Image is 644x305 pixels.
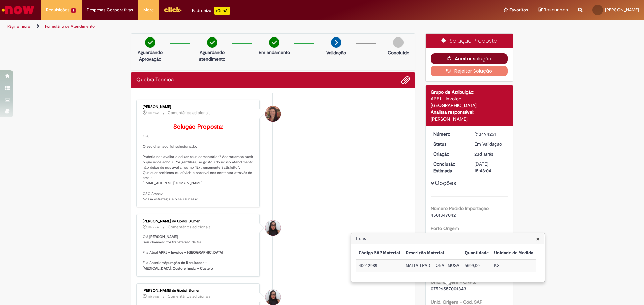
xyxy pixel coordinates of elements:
[265,220,281,236] div: Maisa Franco De Godoi Blumer
[145,37,155,48] img: check-circle-green.png
[431,286,466,292] span: 07526557001343
[431,205,489,211] b: Número Pedido Importação
[265,106,281,122] div: Selma Rosa Resende Marques
[136,77,174,83] h2: Quebra Técnica Histórico de tíquete
[71,8,76,13] span: 2
[149,234,178,239] b: [PERSON_NAME]
[159,250,223,255] b: APFJ - Invoice - [GEOGRAPHIC_DATA]
[474,151,505,157] div: 08/09/2025 11:25:04
[605,7,639,13] span: [PERSON_NAME]
[474,131,505,137] div: R13494251
[474,151,493,157] span: 23d atrás
[45,24,95,29] a: Formulário de Atendimento
[214,7,230,15] p: +GenAi
[431,95,508,109] div: APFJ - Invoice - [GEOGRAPHIC_DATA]
[431,232,475,245] span: Porto de Cabedelo - 08.492.211/0001-09
[431,116,508,122] div: [PERSON_NAME]
[173,123,223,131] b: Solução Proposta:
[143,105,254,109] div: [PERSON_NAME]
[148,295,159,299] span: 18h atrás
[388,49,409,56] p: Concluído
[462,247,491,259] th: Quantidade
[431,109,508,116] div: Analista responsável:
[491,247,536,259] th: Unidade de Medida
[326,49,346,56] p: Validação
[596,8,600,12] span: LL
[544,7,568,13] span: Rascunhos
[143,234,254,271] p: Olá, , Seu chamado foi transferido de fila. Fila Atual: Fila Anterior:
[428,161,470,174] dt: Conclusão Estimada
[538,7,568,13] a: Rascunhos
[428,151,470,157] dt: Criação
[356,259,403,272] td: Código SAP Material: 40012989
[431,66,508,76] button: Rejeitar Solução
[148,225,159,229] time: 30/09/2025 17:09:08
[134,49,166,62] p: Aguardando Aprovação
[148,225,159,229] span: 18h atrás
[474,161,505,174] div: [DATE] 15:48:04
[168,224,211,230] small: Comentários adicionais
[462,259,491,272] td: Quantidade: 5699,00
[356,247,403,259] th: Código SAP Material
[431,212,456,218] span: 4501347042
[393,37,404,48] img: img-circle-grey.png
[143,289,254,293] div: [PERSON_NAME] de Godoi Blumer
[164,5,182,15] img: click_logo_yellow_360x200.png
[168,110,211,116] small: Comentários adicionais
[331,37,341,48] img: arrow-next.png
[428,131,470,137] dt: Número
[7,24,31,29] a: Página inicial
[536,235,540,242] button: Close
[5,20,424,33] ul: Trilhas de página
[403,259,462,272] td: Descrição Material: MALTA TRADITIONAL MUSA
[428,141,470,147] dt: Status
[431,225,459,231] b: Porto Origem
[168,294,211,299] small: Comentários adicionais
[269,37,279,48] img: check-circle-green.png
[148,295,159,299] time: 30/09/2025 17:08:55
[431,279,476,285] b: Unid. Origem - CNPJ:
[403,247,462,259] th: Descrição Material
[143,7,154,13] span: More
[143,260,213,271] b: Apuração de Resultados - [MEDICAL_DATA], Custo e Imob. - Custeio
[265,290,281,305] div: Maisa Franco De Godoi Blumer
[148,111,159,115] span: 17h atrás
[259,49,290,56] p: Em andamento
[207,37,217,48] img: check-circle-green.png
[196,49,228,62] p: Aguardando atendimento
[148,111,159,115] time: 30/09/2025 17:32:09
[536,234,540,243] span: ×
[431,53,508,64] button: Aceitar solução
[431,89,508,95] div: Grupo de Atribuição:
[509,7,528,13] span: Favoritos
[474,141,505,147] div: Em Validação
[431,299,483,305] b: Unid. Origem - Cód. SAP
[143,219,254,223] div: [PERSON_NAME] de Godoi Blumer
[143,124,254,202] p: Olá, O seu chamado foi solucionado. Poderia nos avaliar e deixar seus comentários? Adoraríamos ou...
[46,7,69,13] span: Requisições
[87,7,133,13] span: Despesas Corporativas
[351,233,545,282] div: Itens
[351,233,544,244] h3: Itens
[1,3,35,17] img: ServiceNow
[426,34,513,48] div: Solução Proposta
[401,76,410,84] button: Adicionar anexos
[491,259,536,272] td: Unidade de Medida: KG
[192,7,230,15] div: Padroniza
